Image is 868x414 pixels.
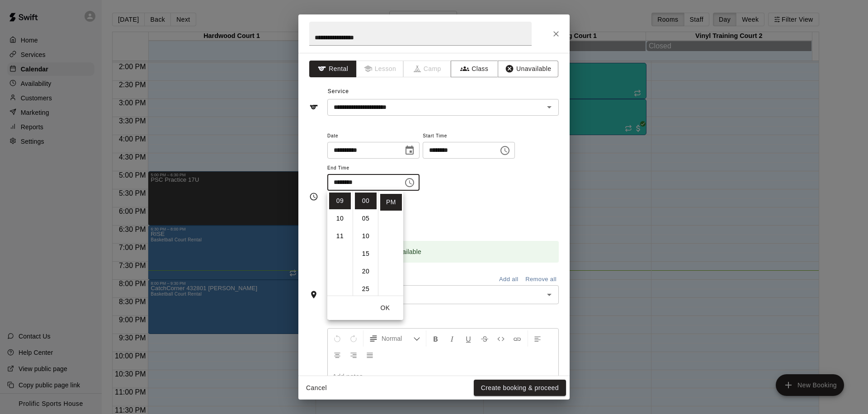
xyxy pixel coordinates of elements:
[451,61,498,77] button: Class
[401,174,419,192] button: Choose time, selected time is 9:00 PM
[477,330,492,347] button: Format Strikethrough
[362,347,377,363] button: Justify Align
[444,330,460,347] button: Format Italics
[428,330,443,347] button: Format Bold
[327,191,353,296] ul: Select hours
[346,330,361,347] button: Redo
[329,228,351,245] li: 11 hours
[474,380,566,396] button: Create booking & proceed
[327,162,420,174] span: End Time
[401,141,419,160] button: Choose date, selected date is Oct 10, 2025
[365,330,424,347] button: Formatting Options
[309,103,318,112] svg: Service
[355,193,377,209] li: 0 minutes
[330,330,345,347] button: Undo
[330,347,345,363] button: Center Align
[355,281,377,297] li: 25 minutes
[530,330,545,347] button: Left Align
[329,210,351,227] li: 10 hours
[548,26,564,42] button: Close
[329,193,351,209] li: 9 hours
[494,273,523,287] button: Add all
[493,330,509,347] button: Insert Code
[357,61,404,77] span: Lessons must be created in the Services page first
[355,228,377,245] li: 10 minutes
[328,88,349,94] span: Service
[371,300,400,316] button: OK
[523,273,559,287] button: Remove all
[543,288,556,301] button: Open
[543,101,556,113] button: Open
[378,191,403,296] ul: Select meridiem
[380,194,402,211] li: PM
[496,141,514,160] button: Choose time, selected time is 8:30 PM
[309,290,318,299] svg: Rooms
[509,330,525,347] button: Insert Link
[309,192,318,201] svg: Timing
[355,263,377,280] li: 20 minutes
[355,245,377,262] li: 15 minutes
[346,347,361,363] button: Right Align
[327,130,420,142] span: Date
[302,380,331,396] button: Cancel
[309,61,357,77] button: Rental
[404,61,451,77] span: Camps can only be created in the Services page
[328,311,559,326] span: Notes
[423,130,515,142] span: Start Time
[355,210,377,227] li: 5 minutes
[498,61,558,77] button: Unavailable
[461,330,476,347] button: Format Underline
[353,191,378,296] ul: Select minutes
[382,334,413,343] span: Normal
